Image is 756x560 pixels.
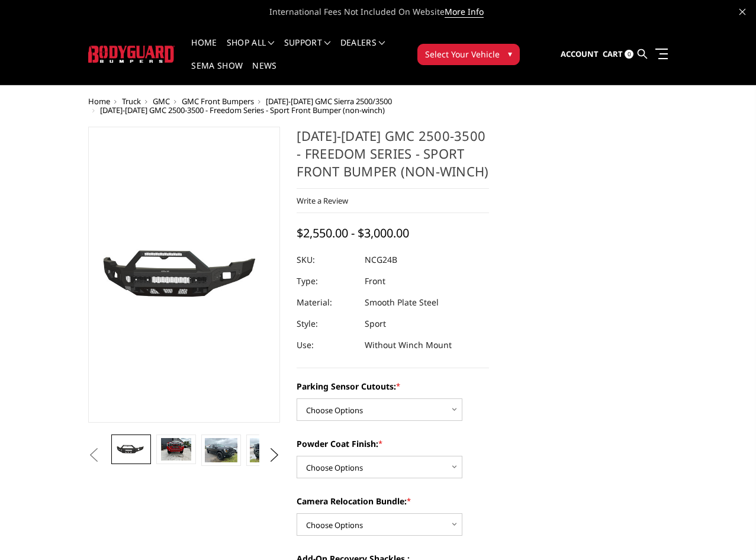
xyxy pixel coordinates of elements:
[297,271,356,292] dt: Type:
[297,313,356,334] dt: Style:
[365,334,452,356] dd: Without Winch Mount
[297,380,489,392] label: Parking Sensor Cutouts:
[182,96,254,107] a: GMC Front Bumpers
[365,313,386,334] dd: Sport
[561,49,599,59] span: Account
[153,96,170,107] a: GMC
[100,105,385,115] span: [DATE]-[DATE] GMC 2500-3500 - Freedom Series - Sport Front Bumper (non-winch)
[603,38,633,70] a: Cart 0
[191,38,217,62] a: Home
[297,495,489,507] label: Camera Relocation Bundle:
[365,292,439,313] dd: Smooth Plate Steel
[265,446,283,464] button: Next
[297,249,356,271] dt: SKU:
[365,249,397,271] dd: NCG24B
[417,44,520,65] button: Select Your Vehicle
[297,225,409,241] span: $2,550.00 - $3,000.00
[297,437,489,450] label: Powder Coat Finish:
[88,46,175,63] img: BODYGUARD BUMPERS
[445,6,484,18] a: More Info
[297,127,489,189] h1: [DATE]-[DATE] GMC 2500-3500 - Freedom Series - Sport Front Bumper (non-winch)
[365,271,385,292] dd: Front
[297,195,348,206] a: Write a Review
[205,438,237,462] img: 2024-2025 GMC 2500-3500 - Freedom Series - Sport Front Bumper (non-winch)
[115,442,147,456] img: 2024-2025 GMC 2500-3500 - Freedom Series - Sport Front Bumper (non-winch)
[85,446,103,464] button: Previous
[297,292,356,313] dt: Material:
[191,62,243,85] a: SEMA Show
[284,38,331,62] a: Support
[122,96,141,107] a: Truck
[266,96,392,107] a: [DATE]-[DATE] GMC Sierra 2500/3500
[425,48,500,60] span: Select Your Vehicle
[508,47,512,60] span: ▾
[561,38,599,70] a: Account
[161,438,191,461] img: 2024-2025 GMC 2500-3500 - Freedom Series - Sport Front Bumper (non-winch)
[603,49,623,59] span: Cart
[252,62,276,85] a: News
[250,438,282,462] img: 2024-2025 GMC 2500-3500 - Freedom Series - Sport Front Bumper (non-winch)
[227,38,275,62] a: shop all
[88,96,110,107] a: Home
[88,127,281,423] a: 2024-2025 GMC 2500-3500 - Freedom Series - Sport Front Bumper (non-winch)
[297,334,356,356] dt: Use:
[340,38,385,62] a: Dealers
[625,50,633,59] span: 0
